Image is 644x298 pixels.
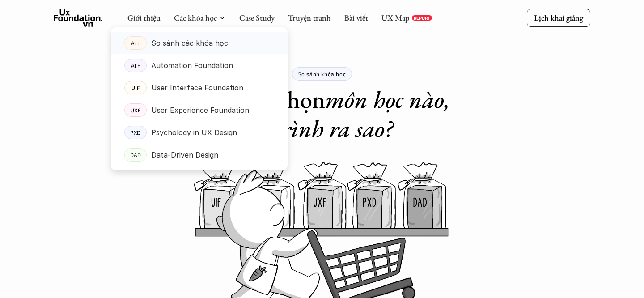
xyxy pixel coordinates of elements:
[344,13,368,23] a: Bài viết
[131,62,140,68] p: ATF
[151,36,228,50] p: So sánh các khóa học
[127,13,161,23] a: Giới thiệu
[298,71,346,77] p: So sánh khóa học
[251,84,455,144] em: môn học nào, lộ trình ra sao?
[111,32,288,54] a: ALLSo sánh các khóa học
[239,13,275,23] a: Case Study
[111,54,288,77] a: ATFAutomation Foundation
[414,15,430,21] p: REPORT
[131,107,141,113] p: UXF
[111,77,288,99] a: UIFUser Interface Foundation
[151,81,243,94] p: User Interface Foundation
[151,126,237,139] p: Psychology in UX Design
[131,85,140,91] p: UIF
[151,103,249,117] p: User Experience Foundation
[534,13,583,23] p: Lịch khai giảng
[412,15,432,21] a: REPORT
[111,144,288,166] a: DADData-Driven Design
[151,59,233,72] p: Automation Foundation
[183,85,461,143] h1: Nên lựa chọn
[131,40,140,46] p: ALL
[111,99,288,121] a: UXFUser Experience Foundation
[130,129,141,136] p: PXD
[174,13,217,23] a: Các khóa học
[151,148,218,162] p: Data-Driven Design
[527,9,590,26] a: Lịch khai giảng
[130,152,141,158] p: DAD
[381,13,410,23] a: UX Map
[111,121,288,144] a: PXDPsychology in UX Design
[288,13,331,23] a: Truyện tranh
